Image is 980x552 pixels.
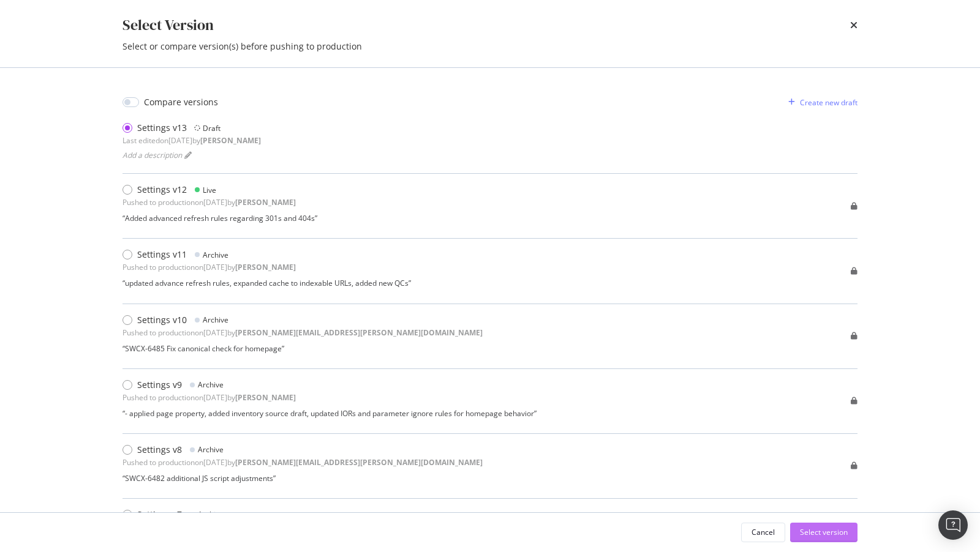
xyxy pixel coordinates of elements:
[123,213,317,223] div: “ Added advanced refresh rules regarding 301s and 404s ”
[752,527,775,537] div: Cancel
[200,135,261,146] b: [PERSON_NAME]
[198,509,224,520] div: Archive
[123,262,296,272] div: Pushed to production on [DATE] by
[137,379,182,391] div: Settings v9
[137,248,187,261] div: Settings v11
[800,527,848,537] div: Select version
[235,392,296,403] b: [PERSON_NAME]
[137,444,182,456] div: Settings v8
[123,408,537,419] div: “ - applied page property, added inventory source draft, updated IORs and parameter ignore rules ...
[123,278,411,288] div: “ updated advance refresh rules, expanded cache to indexable URLs, added new QCs ”
[790,523,858,542] button: Select version
[783,92,858,112] button: Create new draft
[123,392,296,403] div: Pushed to production on [DATE] by
[123,197,296,207] div: Pushed to production on [DATE] by
[123,457,483,468] div: Pushed to production on [DATE] by
[198,444,224,455] div: Archive
[123,343,483,354] div: “ SWCX-6485 Fix canonical check for homepage ”
[235,327,483,338] b: [PERSON_NAME][EMAIL_ADDRESS][PERSON_NAME][DOMAIN_NAME]
[235,457,483,468] b: [PERSON_NAME][EMAIL_ADDRESS][PERSON_NAME][DOMAIN_NAME]
[938,510,968,540] div: Open Intercom Messenger
[137,509,182,521] div: Settings v7
[235,197,296,207] b: [PERSON_NAME]
[800,97,858,108] div: Create new draft
[123,15,214,35] div: Select Version
[203,315,228,325] div: Archive
[123,40,858,53] div: Select or compare version(s) before pushing to production
[144,96,218,108] div: Compare versions
[741,523,785,542] button: Cancel
[123,327,483,338] div: Pushed to production on [DATE] by
[137,184,187,196] div: Settings v12
[850,15,858,35] div: times
[137,314,187,326] div: Settings v10
[203,250,228,260] div: Archive
[123,150,182,160] span: Add a description
[123,135,261,146] div: Last edited on [DATE] by
[123,473,483,483] div: “ SWCX-6482 additional JS script adjustments ”
[137,122,187,134] div: Settings v13
[203,123,221,133] div: Draft
[198,379,224,390] div: Archive
[235,262,296,272] b: [PERSON_NAME]
[203,185,216,195] div: Live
